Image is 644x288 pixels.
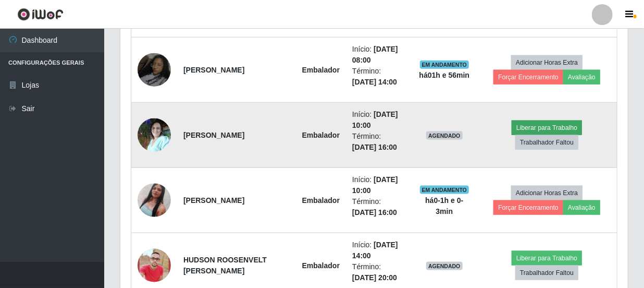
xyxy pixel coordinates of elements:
button: Adicionar Horas Extra [511,186,583,200]
strong: [PERSON_NAME] [183,66,244,74]
button: Avaliação [563,200,600,215]
span: AGENDADO [426,262,463,270]
li: Término: [352,196,406,218]
strong: há 01 h e 56 min [419,71,470,79]
strong: Embalador [302,261,340,270]
button: Trabalhador Faltou [515,135,578,150]
time: [DATE] 10:00 [352,110,398,129]
span: EM ANDAMENTO [420,186,469,194]
button: Forçar Encerramento [493,70,563,85]
img: 1755730683676.jpeg [138,118,171,152]
time: [DATE] 14:00 [352,241,398,260]
button: Trabalhador Faltou [515,266,578,280]
img: CoreUI Logo [17,8,64,21]
strong: Embalador [302,196,340,205]
li: Início: [352,174,406,196]
strong: [PERSON_NAME] [183,196,244,205]
time: [DATE] 10:00 [352,175,398,195]
time: [DATE] 08:00 [352,45,398,64]
li: Término: [352,131,406,153]
li: Término: [352,261,406,283]
strong: Embalador [302,131,340,139]
img: 1757000552825.jpeg [138,40,171,100]
li: Término: [352,66,406,88]
img: 1757073301466.jpeg [138,171,171,230]
strong: Embalador [302,66,340,74]
strong: HUDSON ROOSENVELT [PERSON_NAME] [183,256,267,275]
li: Início: [352,109,406,131]
strong: há 0-1 h e 0-3 min [425,196,463,215]
button: Avaliação [563,70,600,85]
button: Liberar para Trabalho [512,121,582,135]
button: Adicionar Horas Extra [511,55,583,70]
strong: [PERSON_NAME] [183,131,244,139]
time: [DATE] 16:00 [352,208,397,217]
button: Forçar Encerramento [493,200,563,215]
time: [DATE] 20:00 [352,273,397,282]
time: [DATE] 14:00 [352,78,397,86]
li: Início: [352,44,406,66]
li: Início: [352,239,406,261]
span: EM ANDAMENTO [420,61,469,69]
button: Liberar para Trabalho [512,251,582,266]
span: AGENDADO [426,131,463,140]
time: [DATE] 16:00 [352,143,397,151]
